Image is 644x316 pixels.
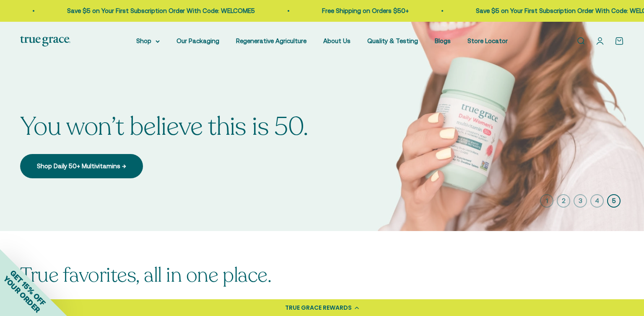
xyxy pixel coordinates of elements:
button: 1 [540,194,553,208]
button: 2 [557,194,570,208]
split-lines: You won’t believe this is 50. [20,110,308,144]
a: Quality & Testing [367,37,418,44]
a: Our Packaging [177,37,219,44]
summary: Shop [136,36,160,46]
button: 4 [590,194,604,208]
a: Shop Daily 50+ Multivitamins → [20,154,143,178]
p: Save $5 on Your First Subscription Order With Code: WELCOME5 [67,6,255,16]
a: Regenerative Agriculture [236,37,306,44]
span: YOUR ORDER [2,274,42,314]
button: 5 [607,194,621,208]
a: About Us [323,37,351,44]
div: TRUE GRACE REWARDS [285,303,352,312]
a: Blogs [435,37,451,44]
button: 3 [574,194,587,208]
a: Free Shipping on Orders $50+ [322,7,409,14]
a: Store Locator [467,37,508,44]
split-lines: True favorites, all in one place. [20,262,271,289]
span: GET 15% OFF [8,268,47,307]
